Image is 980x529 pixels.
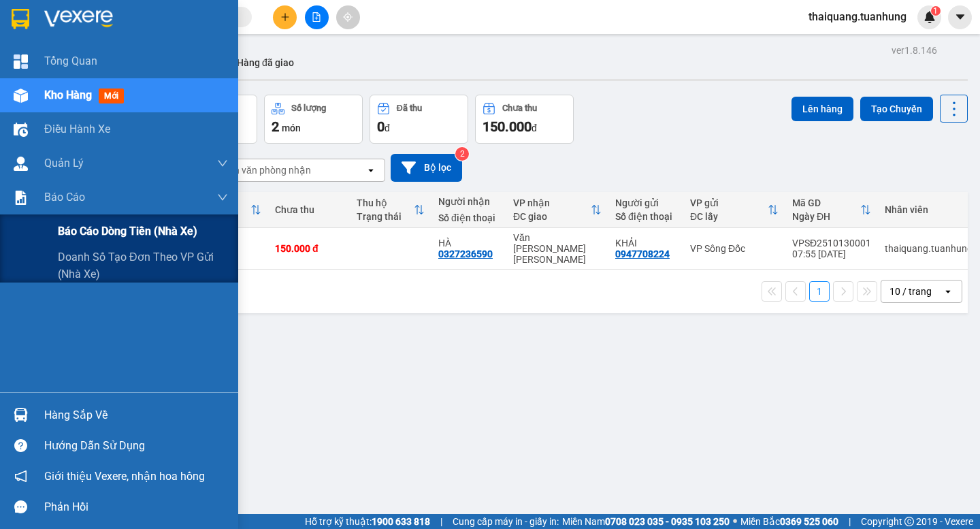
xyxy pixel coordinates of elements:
sup: 2 [455,147,469,161]
th: Toggle SortBy [785,192,878,228]
span: Tổng Quan [44,52,97,69]
span: ⚪️ [733,519,737,524]
div: Phản hồi [44,497,228,517]
span: Miền Nam [562,514,730,529]
div: VP Sông Đốc [690,243,779,254]
span: notification [14,470,27,483]
button: file-add [305,5,329,29]
button: Chưa thu150.000đ [475,95,574,144]
div: VPSĐ2510130001 [792,238,871,249]
span: 1 [933,6,938,16]
span: món [282,123,301,133]
button: Hàng đã giao [226,46,305,79]
button: caret-down [948,5,972,29]
div: 07:55 [DATE] [792,249,871,259]
span: Báo cáo dòng tiền (nhà xe) [58,223,197,240]
img: logo-vxr [12,9,29,29]
th: Toggle SortBy [506,192,608,228]
div: Số lượng [291,103,326,113]
span: Cung cấp máy in - giấy in: [453,514,559,529]
img: warehouse-icon [14,408,28,422]
img: warehouse-icon [14,157,28,171]
span: Hỗ trợ kỹ thuật: [305,514,430,529]
img: solution-icon [14,191,28,205]
img: warehouse-icon [14,89,28,103]
div: 10 / trang [889,285,932,298]
div: ĐC lấy [690,211,768,222]
div: HÀ [438,238,500,249]
div: ver 1.8.146 [892,43,937,58]
span: message [14,500,27,513]
span: đ [532,123,537,133]
th: Toggle SortBy [683,192,785,228]
span: | [440,514,442,529]
div: Đã thu [397,103,422,113]
div: Chọn văn phòng nhận [217,163,311,177]
button: plus [273,5,297,29]
div: KHẢI [615,238,676,249]
div: Hàng sắp về [44,405,228,426]
strong: 0708 023 035 - 0935 103 250 [605,516,730,527]
span: Báo cáo [44,189,85,206]
div: Trạng thái [357,211,414,222]
div: Chưa thu [275,204,343,215]
span: 0 [377,118,385,135]
span: Quản Lý [44,155,84,172]
img: dashboard-icon [14,54,28,69]
div: Ngày ĐH [792,211,860,222]
button: aim [336,5,360,29]
strong: 0369 525 060 [780,516,838,527]
span: | [849,514,851,529]
span: copyright [904,517,914,526]
div: Nhân viên [885,204,973,215]
strong: 1900 633 818 [372,516,430,527]
img: icon-new-feature [924,11,936,23]
div: Số điện thoại [438,212,500,223]
div: VP nhận [513,197,591,208]
span: caret-down [954,11,966,23]
div: VP gửi [690,197,768,208]
sup: 1 [931,6,941,16]
div: Hướng dẫn sử dụng [44,436,228,456]
div: ĐC giao [513,211,591,222]
span: mới [99,89,124,103]
span: Điều hành xe [44,121,110,138]
button: Đã thu0đ [370,95,468,144]
span: 150.000 [483,118,532,135]
span: Doanh số tạo đơn theo VP gửi (nhà xe) [58,249,228,283]
button: Lên hàng [791,97,853,121]
div: Văn [PERSON_NAME] [PERSON_NAME] [513,232,602,265]
span: file-add [312,12,321,22]
button: Tạo Chuyến [860,97,933,121]
span: question-circle [14,439,27,452]
svg: open [943,286,953,297]
div: Người nhận [438,196,500,207]
div: 0947708224 [615,249,670,259]
div: Mã GD [792,197,860,208]
span: thaiquang.tuanhung [798,8,917,25]
div: thaiquang.tuanhung [885,243,973,254]
button: Số lượng2món [264,95,363,144]
div: Thu hộ [357,197,414,208]
div: Số điện thoại [615,211,676,222]
span: down [217,192,228,203]
div: 0327236590 [438,249,493,259]
svg: open [365,165,376,176]
span: down [217,158,228,169]
div: Người gửi [615,197,676,208]
span: aim [343,12,353,22]
span: đ [385,123,390,133]
button: 1 [809,281,830,302]
img: warehouse-icon [14,123,28,137]
span: Kho hàng [44,89,92,101]
span: 2 [272,118,279,135]
div: Chưa thu [502,103,537,113]
span: Miền Bắc [740,514,838,529]
button: Bộ lọc [391,154,462,182]
div: 150.000 đ [275,243,343,254]
span: plus [280,12,290,22]
span: Giới thiệu Vexere, nhận hoa hồng [44,468,205,485]
th: Toggle SortBy [350,192,431,228]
